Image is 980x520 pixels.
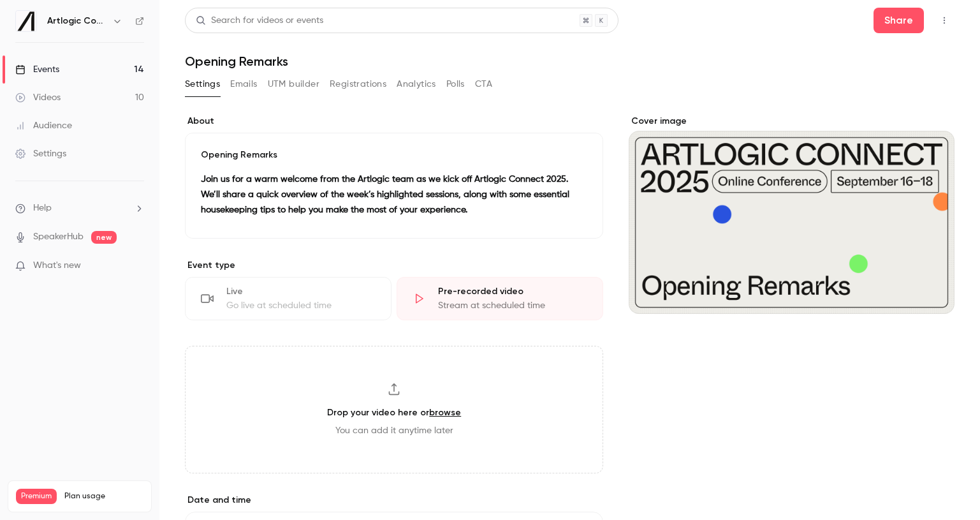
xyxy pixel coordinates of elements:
[230,74,257,94] button: Emails
[15,202,144,215] li: help-dropdown-opener
[64,491,143,501] span: Plan usage
[226,285,376,298] div: Live
[33,230,84,244] a: SpeakerHub
[16,11,36,31] img: Artlogic Connect 2025
[129,260,144,272] iframe: Noticeable Trigger
[15,119,72,132] div: Audience
[874,8,924,33] button: Share
[185,494,603,507] label: Date and time
[91,231,117,244] span: new
[33,202,52,215] span: Help
[201,175,569,214] strong: Join us for a warm welcome from the Artlogic team as we kick off Artlogic Connect 2025. We’ll sha...
[475,74,492,94] button: CTA
[429,407,461,418] a: browse
[330,74,386,94] button: Registrations
[201,149,587,161] p: Opening Remarks
[185,54,954,69] h1: Opening Remarks
[47,15,107,27] h6: Artlogic Connect 2025
[446,74,465,94] button: Polls
[397,74,436,94] button: Analytics
[226,299,376,312] div: Go live at scheduled time
[33,259,81,272] span: What's new
[196,14,323,27] div: Search for videos or events
[629,115,954,128] label: Cover image
[438,299,587,312] div: Stream at scheduled time
[15,91,61,104] div: Videos
[268,74,319,94] button: UTM builder
[185,115,603,128] label: About
[16,489,57,504] span: Premium
[185,277,391,320] div: LiveGo live at scheduled time
[185,259,603,272] p: Event type
[397,277,603,320] div: Pre-recorded videoStream at scheduled time
[629,115,954,314] section: Cover image
[335,424,453,437] span: You can add it anytime later
[15,63,59,76] div: Events
[438,285,587,298] div: Pre-recorded video
[327,406,461,419] h3: Drop your video here or
[15,147,66,160] div: Settings
[185,74,220,94] button: Settings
